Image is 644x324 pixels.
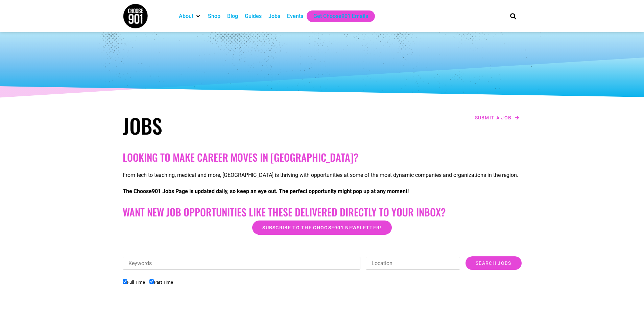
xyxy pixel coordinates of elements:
[123,151,522,163] h2: Looking to make career moves in [GEOGRAPHIC_DATA]?
[227,12,238,20] a: Blog
[179,12,193,20] a: About
[123,279,127,284] input: Full Time
[149,280,173,285] label: Part Time
[175,10,499,22] nav: Main nav
[123,280,145,285] label: Full Time
[252,221,391,235] a: Subscribe to the Choose901 newsletter!
[262,225,381,230] span: Subscribe to the Choose901 newsletter!
[149,279,154,284] input: Part Time
[466,256,521,270] input: Search Jobs
[475,115,512,120] span: Submit a job
[123,257,361,270] input: Keywords
[123,113,319,138] h1: Jobs
[313,12,368,20] a: Get Choose901 Emails
[123,171,522,179] p: From tech to teaching, medical and more, [GEOGRAPHIC_DATA] is thriving with opportunities at some...
[175,10,205,22] div: About
[366,257,460,270] input: Location
[287,12,303,20] a: Events
[208,12,220,20] a: Shop
[123,206,522,218] h2: Want New Job Opportunities like these Delivered Directly to your Inbox?
[507,10,519,22] div: Search
[123,188,409,194] strong: The Choose901 Jobs Page is updated daily, so keep an eye out. The perfect opportunity might pop u...
[473,113,522,122] a: Submit a job
[268,12,280,20] a: Jobs
[245,12,262,20] a: Guides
